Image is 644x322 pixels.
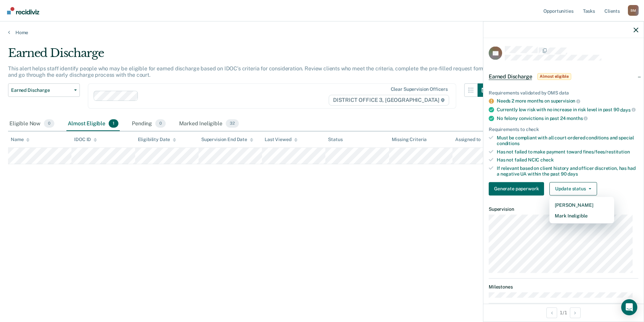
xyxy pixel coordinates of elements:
[109,119,118,128] span: 1
[130,117,167,131] div: Pending
[8,65,486,78] p: This alert helps staff identify people who may be eligible for earned discharge based on IDOC’s c...
[265,137,297,142] div: Last Viewed
[549,182,597,195] button: Update status
[329,95,449,106] span: DISTRICT OFFICE 3, [GEOGRAPHIC_DATA]
[568,171,578,176] span: days
[583,149,630,154] span: fines/fees/restitution
[621,299,637,315] div: Open Intercom Messenger
[489,182,544,195] button: Generate paperwork
[155,119,166,128] span: 0
[138,137,176,142] div: Eligibility Date
[549,210,614,221] button: Mark Ineligible
[8,117,56,131] div: Eligible Now
[44,119,54,128] span: 0
[628,5,639,16] div: B M
[497,107,638,113] div: Currently low risk with no increase in risk level in past 90
[497,149,638,154] div: Has not failed to make payment toward
[328,137,342,142] div: Status
[11,87,71,93] span: Earned Discharge
[391,86,448,92] div: Clear supervision officers
[549,199,614,210] button: [PERSON_NAME]
[537,73,571,80] span: Almost eligible
[567,116,588,121] span: months
[497,115,638,121] div: No felony convictions in past 24
[7,7,39,14] img: Recidiviz
[11,137,30,142] div: Name
[497,166,638,177] div: If relevant based on client history and officer discretion, has had a negative UA within the past 90
[226,119,239,128] span: 32
[489,206,638,212] dt: Supervision
[489,284,638,289] dt: Milestones
[489,90,638,95] div: Requirements validated by OMS data
[66,117,120,131] div: Almost Eligible
[8,46,491,65] div: Earned Discharge
[392,137,427,142] div: Missing Criteria
[546,307,557,318] button: Previous Opportunity
[8,29,636,36] a: Home
[201,137,253,142] div: Supervision End Date
[483,304,644,321] div: 1 / 1
[178,117,240,131] div: Marked Ineligible
[74,137,97,142] div: IDOC ID
[489,73,532,80] span: Earned Discharge
[628,5,639,16] button: Profile dropdown button
[497,140,520,146] span: conditions
[497,135,638,146] div: Must be compliant with all court-ordered conditions and special
[483,66,644,87] div: Earned DischargeAlmost eligible
[540,157,553,163] span: check
[455,137,487,142] div: Assigned to
[570,307,581,318] button: Next Opportunity
[489,182,547,195] a: Navigate to form link
[489,127,638,132] div: Requirements to check
[497,157,638,163] div: Has not failed NCIC
[497,98,638,104] div: Needs 2 more months on supervision
[620,107,635,112] span: days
